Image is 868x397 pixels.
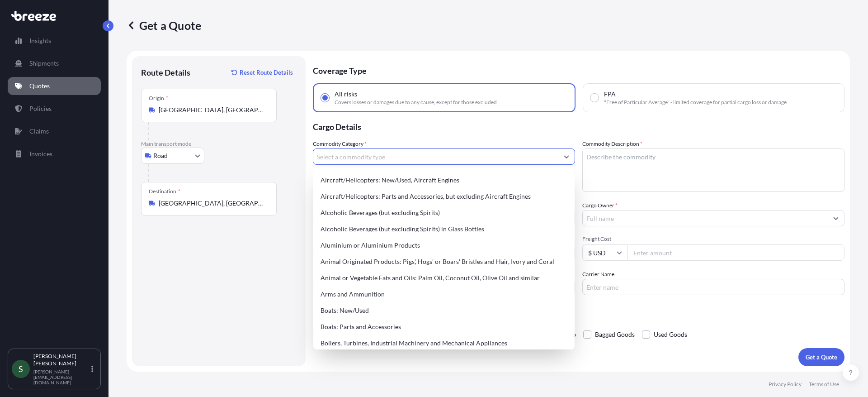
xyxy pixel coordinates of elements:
label: Commodity Category [313,139,367,148]
input: Destination [159,199,265,208]
p: Get a Quote [127,18,201,33]
div: Origin [149,95,168,102]
span: Commodity Value [313,201,575,208]
p: Get a Quote [806,353,837,362]
p: [PERSON_NAME] [PERSON_NAME] [33,353,90,367]
div: Animal or Vegetable Fats and Oils: Palm Oil, Coconut Oil, Olive Oil and similar [317,270,571,286]
div: Aircraft/Helicopters: New/Used, Aircraft Engines [317,172,571,188]
span: Freight Cost [582,235,844,243]
p: Insights [29,36,51,45]
p: Quotes [29,81,50,91]
p: Invoices [29,149,52,158]
div: Boats: New/Used [317,302,571,319]
p: Main transport mode [141,140,297,148]
p: Special Conditions [313,313,844,320]
span: Load Type [313,235,340,244]
p: Cargo Details [313,112,844,139]
div: Animal Originated Products: Pigs', Hogs' or Boars' Bristles and Hair, Ivory and Coral [317,254,571,270]
span: Covers losses or damages due to any cause, except for those excluded [335,99,497,106]
input: Enter name [582,279,844,295]
div: Alcoholic Beverages (but excluding Spirits) [317,205,571,221]
div: Destination [149,188,180,195]
div: Alcoholic Beverages (but excluding Spirits) in Glass Bottles [317,221,571,237]
span: S [19,364,23,373]
span: "Free of Particular Average" - limited coverage for partial cargo loss or damage [604,99,787,106]
button: Show suggestions [558,148,575,165]
div: Arms and Ammunition [317,286,571,302]
span: Used Goods [654,328,687,341]
label: Booking Reference [313,270,358,279]
p: [PERSON_NAME][EMAIL_ADDRESS][DOMAIN_NAME] [33,369,90,385]
input: Full name [583,210,828,226]
p: Privacy Policy [769,381,802,388]
span: FPA [604,90,616,99]
button: Show suggestions [828,210,844,226]
p: Policies [29,104,52,113]
label: Cargo Owner [582,201,618,210]
span: Road [153,151,168,160]
label: Carrier Name [582,270,614,279]
input: Select a commodity type [313,148,558,165]
div: Aluminium or Aluminium Products [317,237,571,254]
p: Coverage Type [313,56,844,83]
p: Route Details [141,67,190,78]
span: Bagged Goods [595,328,635,341]
input: Your internal reference [313,279,575,295]
p: Shipments [29,59,59,68]
p: Claims [29,127,49,136]
div: Boilers, Turbines, Industrial Machinery and Mechanical Appliances [317,335,571,351]
div: Boats: Parts and Accessories [317,319,571,335]
button: Select transport [141,148,204,164]
span: All risks [335,90,357,99]
label: Commodity Description [582,139,642,148]
input: Origin [159,105,265,115]
p: Terms of Use [809,381,839,388]
div: Aircraft/Helicopters: Parts and Accessories, but excluding Aircraft Engines [317,188,571,205]
p: Reset Route Details [240,68,293,77]
input: Enter amount [627,244,844,261]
